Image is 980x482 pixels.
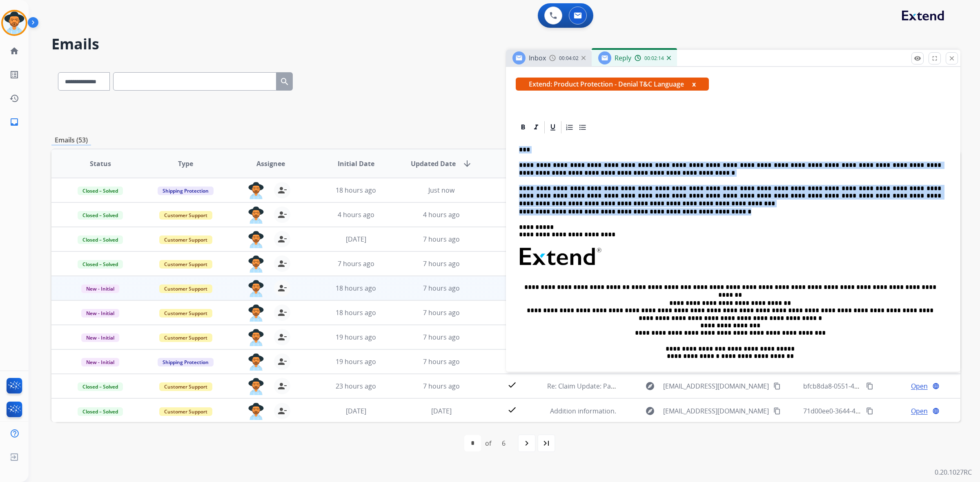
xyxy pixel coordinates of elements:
[248,378,264,395] img: agent-avatar
[277,283,287,293] mat-icon: person_remove
[277,185,287,195] mat-icon: person_remove
[158,358,214,366] span: Shipping Protection
[663,381,769,391] span: [EMAIL_ADDRESS][DOMAIN_NAME]
[423,259,460,268] span: 7 hours ago
[336,308,376,317] span: 18 hours ago
[663,406,769,416] span: [EMAIL_ADDRESS][DOMAIN_NAME]
[277,406,287,416] mat-icon: person_remove
[507,380,517,390] mat-icon: check
[485,438,491,448] div: of
[159,260,212,269] span: Customer Support
[530,121,542,133] div: Italic
[336,382,376,391] span: 23 hours ago
[248,353,264,371] img: agent-avatar
[645,406,655,416] mat-icon: explore
[547,382,677,391] span: Re: Claim Update: Parts ordered for repair
[529,53,546,62] span: Inbox
[336,186,376,195] span: 18 hours ago
[78,235,123,244] span: Closed – Solved
[277,381,287,391] mat-icon: person_remove
[336,357,376,366] span: 19 hours ago
[78,187,123,195] span: Closed – Solved
[411,159,456,169] span: Updated Date
[90,159,111,169] span: Status
[866,382,873,390] mat-icon: content_copy
[336,333,376,342] span: 19 hours ago
[78,211,123,220] span: Closed – Solved
[277,210,287,220] mat-icon: person_remove
[507,405,517,415] mat-icon: check
[547,121,559,133] div: Underline
[248,329,264,346] img: agent-avatar
[644,55,664,62] span: 00:02:14
[423,235,460,244] span: 7 hours ago
[338,159,374,169] span: Initial Date
[336,284,376,293] span: 18 hours ago
[277,332,287,342] mat-icon: person_remove
[423,284,460,293] span: 7 hours ago
[773,407,781,415] mat-icon: content_copy
[423,357,460,366] span: 7 hours ago
[81,284,119,293] span: New - Initial
[495,435,512,451] div: 6
[935,467,972,477] p: 0.20.1027RC
[159,382,212,391] span: Customer Support
[911,381,928,391] span: Open
[78,260,123,269] span: Closed – Solved
[773,382,781,390] mat-icon: content_copy
[159,211,212,220] span: Customer Support
[248,304,264,322] img: agent-avatar
[338,210,374,219] span: 4 hours ago
[159,333,212,342] span: Customer Support
[248,280,264,297] img: agent-avatar
[803,406,928,415] span: 71d00ee0-3644-49fc-9870-1ea63b649474
[159,309,212,318] span: Customer Support
[423,382,460,391] span: 7 hours ago
[423,308,460,317] span: 7 hours ago
[81,358,119,366] span: New - Initial
[346,235,366,244] span: [DATE]
[462,159,472,169] mat-icon: arrow_downward
[81,333,119,342] span: New - Initial
[866,407,873,415] mat-icon: content_copy
[911,406,928,416] span: Open
[256,159,285,169] span: Assignee
[248,255,264,273] img: agent-avatar
[81,309,119,318] span: New - Initial
[159,407,212,416] span: Customer Support
[948,55,955,62] mat-icon: close
[158,187,214,195] span: Shipping Protection
[159,284,212,293] span: Customer Support
[346,406,366,415] span: [DATE]
[522,438,532,448] mat-icon: navigate_next
[277,308,287,318] mat-icon: person_remove
[9,70,19,80] mat-icon: list_alt
[78,407,123,416] span: Closed – Solved
[563,121,576,133] div: Ordered List
[541,438,551,448] mat-icon: last_page
[559,55,579,62] span: 00:04:02
[550,406,616,415] span: Addition information.
[9,46,19,56] mat-icon: home
[9,93,19,103] mat-icon: history
[9,117,19,127] mat-icon: inbox
[338,259,374,268] span: 7 hours ago
[248,207,264,224] img: agent-avatar
[248,231,264,248] img: agent-avatar
[577,121,589,133] div: Bullet List
[516,78,709,91] span: Extend: Product Protection - Denial T&C Language
[248,403,264,420] img: agent-avatar
[248,182,264,199] img: agent-avatar
[932,407,940,415] mat-icon: language
[692,79,696,89] button: x
[517,121,529,133] div: Bold
[78,382,123,391] span: Closed – Solved
[178,159,193,169] span: Type
[51,36,960,52] h2: Emails
[914,55,921,62] mat-icon: remove_red_eye
[277,357,287,366] mat-icon: person_remove
[428,186,454,195] span: Just now
[932,382,940,390] mat-icon: language
[645,381,655,391] mat-icon: explore
[51,135,91,145] p: Emails (53)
